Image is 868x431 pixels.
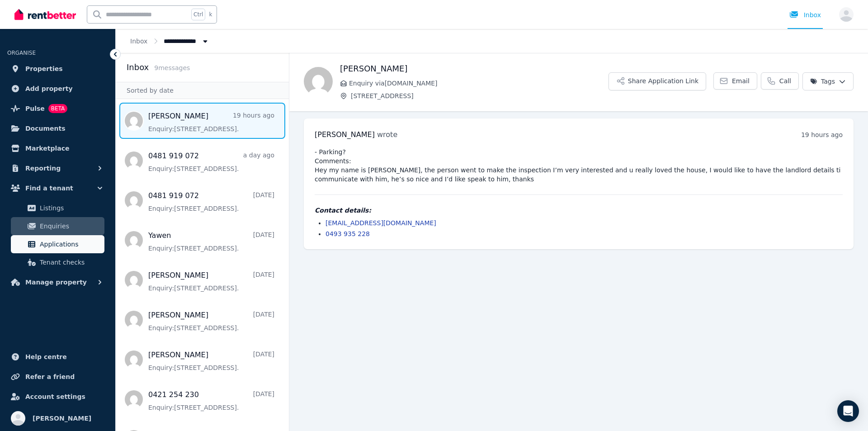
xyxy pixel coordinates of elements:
[40,239,101,250] span: Applications
[11,235,104,253] a: Applications
[148,270,274,293] a: [PERSON_NAME][DATE]Enquiry:[STREET_ADDRESS].
[11,199,104,217] a: Listings
[7,273,108,291] button: Manage property
[732,76,750,85] span: Email
[40,221,101,232] span: Enquiries
[802,72,854,90] button: Tags
[789,10,821,19] div: Inbox
[25,183,73,194] span: Find a tenant
[713,72,757,90] a: Email
[148,350,274,372] a: [PERSON_NAME][DATE]Enquiry:[STREET_ADDRESS].
[25,103,45,114] span: Pulse
[315,147,843,184] pre: - Parking? Comments: Hey my name is [PERSON_NAME], the person went to make the inspection I’m ver...
[116,29,224,53] nav: Breadcrumb
[7,50,36,56] span: ORGANISE
[7,60,108,78] a: Properties
[7,179,108,197] button: Find a tenant
[377,130,397,139] span: wrote
[40,257,101,268] span: Tenant checks
[11,217,104,235] a: Enquiries
[40,203,101,213] span: Listings
[116,82,289,99] div: Sorted by date
[148,190,274,213] a: 0481 919 072[DATE]Enquiry:[STREET_ADDRESS].
[25,123,66,134] span: Documents
[148,310,274,332] a: [PERSON_NAME][DATE]Enquiry:[STREET_ADDRESS].
[14,8,76,21] img: RentBetter
[25,391,85,402] span: Account settings
[25,371,75,382] span: Refer a friend
[351,91,609,100] span: [STREET_ADDRESS]
[779,76,791,85] span: Call
[810,77,835,86] span: Tags
[801,131,843,138] time: 19 hours ago
[33,413,91,424] span: [PERSON_NAME]
[7,368,108,386] a: Refer a friend
[315,206,843,215] h4: Contact details:
[48,104,67,113] span: BETA
[148,111,274,133] a: [PERSON_NAME]19 hours agoEnquiry:[STREET_ADDRESS].
[349,79,609,88] span: Enquiry via [DOMAIN_NAME]
[148,230,274,253] a: Yawen[DATE]Enquiry:[STREET_ADDRESS].
[340,62,609,75] h1: [PERSON_NAME]
[304,67,333,96] img: juan camilo forero
[837,400,859,422] div: Open Intercom Messenger
[25,277,87,288] span: Manage property
[11,253,104,271] a: Tenant checks
[25,163,61,174] span: Reporting
[191,9,205,20] span: Ctrl
[7,80,108,98] a: Add property
[609,72,706,90] button: Share Application Link
[130,38,147,45] a: Inbox
[7,99,108,118] a: PulseBETA
[25,143,69,154] span: Marketplace
[154,64,190,71] span: 9 message s
[761,72,799,90] a: Call
[7,139,108,157] a: Marketplace
[209,11,212,18] span: k
[25,351,67,362] span: Help centre
[7,348,108,366] a: Help centre
[315,130,375,139] span: [PERSON_NAME]
[325,219,436,227] a: [EMAIL_ADDRESS][DOMAIN_NAME]
[25,63,63,74] span: Properties
[7,388,108,406] a: Account settings
[127,61,149,74] h2: Inbox
[7,159,108,177] button: Reporting
[148,389,274,412] a: 0421 254 230[DATE]Enquiry:[STREET_ADDRESS].
[148,151,274,173] a: 0481 919 072a day agoEnquiry:[STREET_ADDRESS].
[325,230,370,237] a: 0493 935 228
[7,119,108,137] a: Documents
[25,83,73,94] span: Add property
